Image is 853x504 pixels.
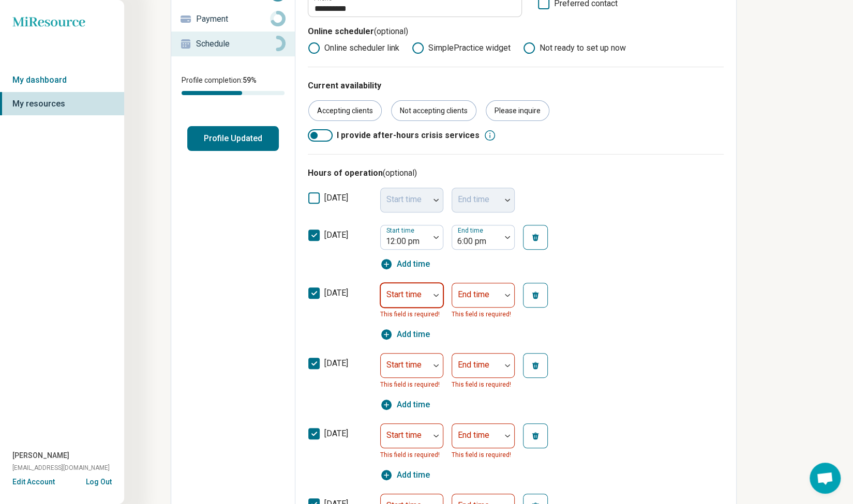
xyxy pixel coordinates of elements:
button: Profile Updated [187,126,279,151]
label: Start time [386,289,422,299]
div: Please inquire [486,100,549,121]
span: This field is required! [452,381,511,388]
span: This field is required! [452,311,511,318]
span: (optional) [383,168,417,178]
span: [DATE] [324,230,348,240]
label: Not ready to set up now [523,42,626,54]
label: Start time [386,430,422,440]
h3: Hours of operation [308,167,724,179]
label: Start time [386,226,416,234]
label: Online scheduler link [308,42,399,54]
span: [EMAIL_ADDRESS][DOMAIN_NAME] [12,463,110,472]
label: End time [458,360,489,370]
span: (optional) [374,26,408,36]
label: End time [458,226,485,234]
span: Add time [397,328,430,341]
span: This field is required! [380,381,440,388]
span: Add time [397,469,430,481]
span: [DATE] [324,288,348,298]
span: Add time [397,399,430,411]
span: Add time [397,258,430,270]
label: End time [458,430,489,440]
button: Add time [380,328,430,341]
span: [PERSON_NAME] [12,450,69,461]
button: Add time [380,469,430,481]
p: Payment [196,13,270,25]
a: Schedule [171,32,295,56]
label: Start time [386,360,422,370]
span: This field is required! [380,311,440,318]
span: This field is required! [452,451,511,459]
a: Payment [171,7,295,32]
span: I provide after-hours crisis services [337,129,480,142]
button: Log Out [86,477,112,485]
span: [DATE] [324,429,348,438]
p: Current availability [308,80,724,92]
span: 59 % [243,76,257,84]
div: Accepting clients [308,100,382,121]
div: Not accepting clients [391,100,476,121]
div: Open chat [810,463,841,494]
div: Profile completion [182,91,285,95]
p: Schedule [196,38,270,50]
label: End time [458,289,489,299]
span: [DATE] [324,193,348,203]
button: Edit Account [12,477,55,487]
span: [DATE] [324,358,348,368]
button: Add time [380,258,430,270]
span: This field is required! [380,451,440,459]
label: SimplePractice widget [412,42,511,54]
p: Online scheduler [308,25,724,42]
div: Profile completion: [171,69,295,101]
button: Add time [380,399,430,411]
